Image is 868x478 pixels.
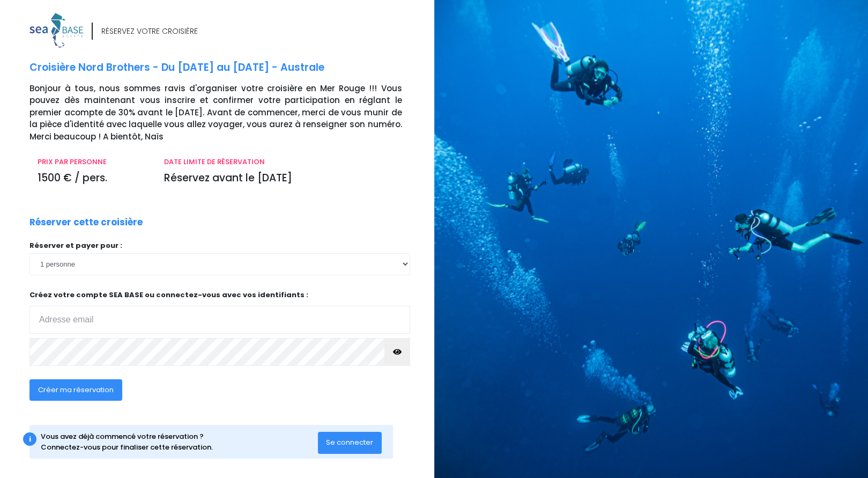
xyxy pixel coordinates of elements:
img: logo_color1.png [29,13,83,48]
p: Croisière Nord Brothers - Du [DATE] au [DATE] - Australe [29,60,426,76]
p: Réservez avant le [DATE] [164,171,402,186]
button: Se connecter [318,432,382,453]
p: Réserver et payer pour : [29,240,410,251]
span: Se connecter [326,437,373,447]
div: Vous avez déjà commencé votre réservation ? Connectez-vous pour finaliser cette réservation. [41,431,318,452]
p: Bonjour à tous, nous sommes ravis d'organiser votre croisière en Mer Rouge !!! Vous pouvez dès ma... [29,83,426,143]
div: RÉSERVEZ VOTRE CROISIÈRE [101,26,198,37]
a: Se connecter [318,438,382,447]
p: DATE LIMITE DE RÉSERVATION [164,157,402,167]
span: Créer ma réservation [38,385,114,395]
div: i [23,432,36,446]
p: Réserver cette croisière [29,216,143,230]
p: PRIX PAR PERSONNE [38,157,148,167]
input: Adresse email [29,306,410,334]
button: Créer ma réservation [29,379,122,401]
p: 1500 € / pers. [38,171,148,186]
p: Créez votre compte SEA BASE ou connectez-vous avec vos identifiants : [29,290,410,334]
